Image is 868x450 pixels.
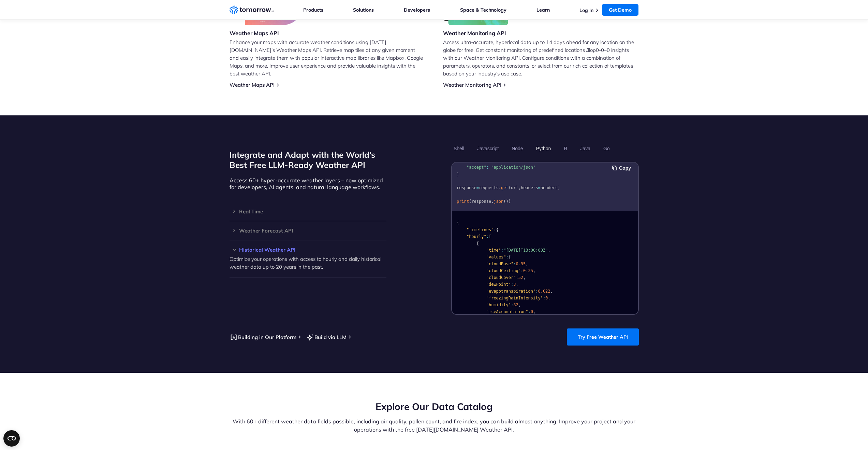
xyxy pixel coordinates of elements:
[528,309,530,314] span: :
[457,221,459,225] span: {
[518,185,520,190] span: ,
[230,150,386,170] h2: Integrate and Adapt with the World’s Best Free LLM-Ready Weather API
[545,296,548,300] span: 0
[506,255,508,259] span: :
[543,296,545,300] span: :
[476,185,479,190] span: =
[466,227,493,232] span: "timelines"
[550,289,553,294] span: ,
[558,185,560,190] span: )
[475,143,501,154] button: Javascript
[457,172,459,177] span: }
[230,255,386,271] p: Optimize your operations with access to hourly and daily historical weather data up to 20 years i...
[516,275,518,280] span: :
[503,199,506,204] span: (
[466,234,486,239] span: "hourly"
[479,158,481,163] span: {
[520,185,538,190] span: headers
[230,82,275,88] a: Weather Maps API
[501,185,509,190] span: get
[533,268,535,273] span: ,
[503,248,548,253] span: "[DATE]T13:00:00Z"
[457,199,469,204] span: print
[526,262,528,266] span: ,
[443,38,639,78] p: Access ultra-accurate, hyperlocal data up to 14 days ahead for any location on the globe for free...
[540,185,558,190] span: headers
[404,7,430,13] a: Developers
[486,165,488,170] span: :
[601,143,612,154] button: Go
[579,7,593,13] a: Log In
[511,303,513,307] span: :
[353,7,374,13] a: Solutions
[506,199,508,204] span: )
[460,7,506,13] a: Space & Technology
[457,185,476,190] span: response
[230,247,386,252] h3: Historical Weather API
[523,275,526,280] span: ,
[486,309,528,314] span: "iceAccumulation"
[516,282,518,287] span: ,
[230,417,639,434] p: With 60+ different weather data fields possible, including air quality, pollen count, and fire in...
[518,303,520,307] span: ,
[518,275,523,280] span: 52
[536,7,550,13] a: Learn
[561,143,570,154] button: R
[488,234,491,239] span: [
[230,209,386,214] h3: Real Time
[230,5,274,15] a: Home link
[306,333,347,341] a: Build via LLM
[486,275,516,280] span: "cloudCover"
[548,248,550,253] span: ,
[535,289,538,294] span: :
[457,158,474,163] span: headers
[509,143,525,154] button: Node
[533,309,535,314] span: ,
[3,430,20,447] button: Open CMP widget
[486,303,511,307] span: "humidity"
[578,143,593,154] button: Java
[538,185,540,190] span: =
[486,234,488,239] span: :
[508,199,511,204] span: )
[602,4,638,16] a: Get Demo
[479,185,499,190] span: requests
[230,177,386,191] p: Access 60+ hyper-accurate weather layers – now optimized for developers, AI agents, and natural l...
[567,328,639,346] a: Try Free Weather API
[451,143,467,154] button: Shell
[486,289,535,294] span: "evapotranspiration"
[520,268,523,273] span: :
[523,268,533,273] span: 0.35
[230,29,304,37] h3: Weather Maps API
[486,255,506,259] span: "values"
[469,199,471,204] span: (
[303,7,323,13] a: Products
[486,262,513,266] span: "cloudBase"
[466,165,486,170] span: "accept"
[513,282,516,287] span: 3
[498,185,501,190] span: .
[494,199,503,204] span: json
[443,29,509,37] h3: Weather Monitoring API
[530,309,533,314] span: 0
[230,228,386,233] h3: Weather Forecast API
[501,248,503,253] span: :
[508,255,511,259] span: {
[471,199,491,204] span: response
[511,282,513,287] span: :
[511,185,518,190] span: url
[491,165,535,170] span: "application/json"
[516,262,526,266] span: 0.35
[486,268,520,273] span: "cloudCeiling"
[496,227,498,232] span: {
[230,38,425,78] p: Enhance your maps with accurate weather conditions using [DATE][DOMAIN_NAME]’s Weather Maps API. ...
[513,303,518,307] span: 82
[486,282,511,287] span: "dewPoint"
[443,82,501,88] a: Weather Monitoring API
[476,241,479,246] span: {
[513,262,516,266] span: :
[491,199,494,204] span: .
